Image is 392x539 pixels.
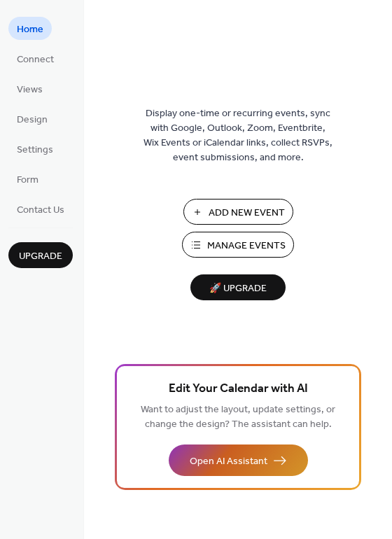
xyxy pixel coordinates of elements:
span: Manage Events [207,239,286,253]
a: Connect [8,47,62,70]
span: 🚀 Upgrade [199,279,277,298]
button: Add New Event [183,199,293,225]
a: Contact Us [8,197,73,220]
span: Form [17,173,38,188]
span: Upgrade [19,249,62,264]
a: Views [8,77,51,100]
span: Edit Your Calendar with AI [169,379,308,399]
span: Design [17,113,48,127]
span: Contact Us [17,203,64,218]
span: Open AI Assistant [190,454,267,469]
span: Display one-time or recurring events, sync with Google, Outlook, Zoom, Eventbrite, Wix Events or ... [143,106,332,165]
span: Settings [17,143,53,157]
button: Open AI Assistant [169,444,308,476]
span: Want to adjust the layout, update settings, or change the design? The assistant can help. [141,400,335,434]
a: Home [8,17,52,40]
button: 🚀 Upgrade [190,274,286,300]
span: Connect [17,52,54,67]
button: Manage Events [182,232,294,258]
a: Design [8,107,56,130]
a: Settings [8,137,62,160]
span: Add New Event [209,206,285,220]
button: Upgrade [8,242,73,268]
span: Views [17,83,43,97]
span: Home [17,22,43,37]
a: Form [8,167,47,190]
